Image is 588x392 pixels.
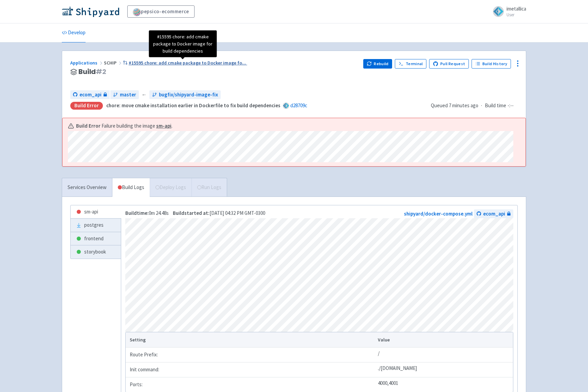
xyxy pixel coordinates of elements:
[507,13,526,17] small: User
[79,91,102,99] span: ecom_api
[449,102,478,109] time: 7 minutes ago
[129,60,246,66] span: #15595 chore: add cmake package to Docker image fo ...
[472,59,511,69] a: Build History
[71,219,121,232] a: postgres
[125,210,149,216] strong: Build time:
[126,332,375,347] th: Setting
[125,210,169,216] span: 0m 24.48s
[159,91,218,99] span: bugfix/shipyard-image-fix
[76,122,100,130] b: Build Error
[126,347,375,362] td: Route Prefix:
[120,91,136,99] span: master
[62,6,119,17] img: Shipyard logo
[431,102,518,110] div: ·
[126,362,375,377] td: Init command:
[375,347,513,362] td: /
[126,377,375,392] td: Ports:
[173,210,265,216] span: [DATE] 04:32 PM GMT-0300
[102,122,172,130] span: Failure building the image .
[71,245,121,259] a: storybook
[290,102,307,109] a: d28709c
[508,102,514,110] span: -:--
[110,90,139,99] a: master
[70,60,104,66] a: Applications
[123,60,247,66] a: #15595 chore: add cmake package to Docker image fo...
[70,102,103,110] div: Build Error
[71,232,121,245] a: frontend
[149,90,221,99] a: bugfix/shipyard-image-fix
[70,90,110,99] a: ecom_api
[156,123,171,129] a: sm-api
[112,178,150,197] a: Build Logs
[507,5,526,12] span: imetallica
[127,5,195,18] a: pepsico-ecommerce
[62,178,112,197] a: Services Overview
[489,6,526,17] a: imetallica User
[483,210,505,218] span: ecom_api
[395,59,426,69] a: Terminal
[474,209,513,219] a: ecom_api
[106,102,280,109] strong: chore: move cmake installation earlier in Dockerfile to fix build dependencies
[404,210,473,217] a: shipyard/docker-compose.yml
[363,59,392,69] button: Rebuild
[142,91,147,99] span: ←
[62,23,86,42] a: Develop
[429,59,469,69] a: Pull Request
[104,60,123,66] span: SCHIP
[375,377,513,392] td: 4000,4001
[96,67,106,76] span: # 2
[71,205,121,219] a: sm-api
[485,102,506,110] span: Build time
[375,362,513,377] td: ./[DOMAIN_NAME]
[431,102,478,109] span: Queued
[375,332,513,347] th: Value
[78,68,106,76] span: Build
[173,210,209,216] strong: Build started at:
